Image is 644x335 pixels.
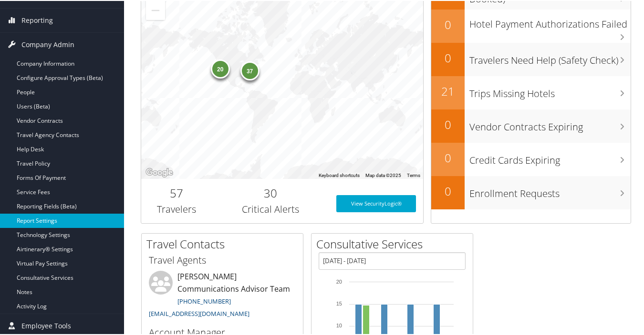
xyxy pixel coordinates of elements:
[431,75,631,108] a: 21Trips Missing Hotels
[336,322,342,327] tspan: 10
[316,235,473,251] h2: Consultative Services
[469,12,631,30] h3: Hotel Payment Authorizations Failed
[144,166,175,178] img: Google
[336,278,342,284] tspan: 20
[21,32,74,56] span: Company Admin
[431,16,465,32] h2: 0
[431,175,631,208] a: 0Enrollment Requests
[148,184,205,200] h2: 57
[240,60,259,79] div: 37
[431,108,631,142] a: 0Vendor Contracts Expiring
[146,235,303,251] h2: Travel Contacts
[21,8,53,31] span: Reporting
[431,142,631,175] a: 0Credit Cards Expiring
[469,48,631,66] h3: Travelers Need Help (Safety Check)
[219,202,322,215] h3: Critical Alerts
[210,58,229,77] div: 20
[469,181,631,199] h3: Enrollment Requests
[177,296,231,305] a: [PHONE_NUMBER]
[469,81,631,99] h3: Trips Missing Hotels
[365,172,401,177] span: Map data ©2025
[219,184,322,200] h2: 30
[431,116,465,132] h2: 0
[469,148,631,166] h3: Credit Cards Expiring
[336,194,416,211] a: View SecurityLogic®
[149,253,296,266] h3: Travel Agents
[431,42,631,75] a: 0Travelers Need Help (Safety Check)
[148,202,205,215] h3: Travelers
[144,270,301,321] li: [PERSON_NAME] Communications Advisor Team
[407,172,420,177] a: Terms (opens in new tab)
[149,308,249,317] a: [EMAIL_ADDRESS][DOMAIN_NAME]
[144,166,175,178] a: Open this area in Google Maps (opens a new window)
[431,49,465,65] h2: 0
[431,149,465,165] h2: 0
[431,9,631,42] a: 0Hotel Payment Authorizations Failed
[431,182,465,198] h2: 0
[431,82,465,99] h2: 21
[336,300,342,305] tspan: 15
[469,115,631,133] h3: Vendor Contracts Expiring
[319,171,360,178] button: Keyboard shortcuts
